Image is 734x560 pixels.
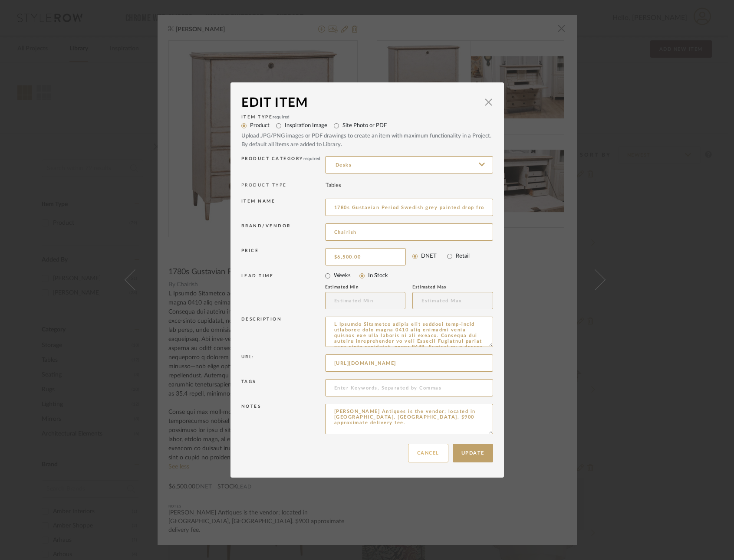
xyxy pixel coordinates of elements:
[325,285,386,290] div: Estimated Min
[412,285,473,290] div: Estimated Max
[241,317,325,347] div: Description
[241,120,493,149] mat-radio-group: Select item type
[241,354,325,372] div: Url:
[325,354,493,372] input: Enter URL
[325,248,406,265] input: Enter DNET Price
[412,250,493,262] mat-radio-group: Select price type
[241,273,325,310] div: LEAD TIME
[241,93,480,112] div: Edit Item
[421,252,437,261] label: DNET
[241,115,493,120] div: Item Type
[303,157,320,161] span: required
[456,252,470,261] label: Retail
[325,223,493,241] input: Unknown
[325,379,493,396] input: Enter Keywords, Separated by Commas
[334,272,351,280] label: Weeks
[408,444,448,462] button: Cancel
[241,199,325,216] div: Item name
[325,156,493,174] input: Type a category to search and select
[241,156,325,174] div: Product Category
[412,292,493,309] input: Estimated Max
[241,248,325,263] div: Price
[241,379,325,397] div: Tags
[250,121,270,130] label: Product
[325,270,493,282] mat-radio-group: Select item type
[368,272,388,280] label: In Stock
[326,181,341,190] div: Tables
[273,115,290,119] span: required
[241,132,493,149] div: Upload JPG/PNG images or PDF drawings to create an item with maximum functionality in a Project. ...
[325,199,493,216] input: Enter Name
[241,223,325,241] div: Brand/Vendor
[241,404,325,435] div: Notes
[285,121,327,130] label: Inspiration Image
[480,93,497,111] button: Close
[241,179,326,192] div: PRODUCT TYPE
[342,121,387,130] label: Site Photo or PDF
[325,292,406,309] input: Estimated Min
[453,444,493,462] button: Update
